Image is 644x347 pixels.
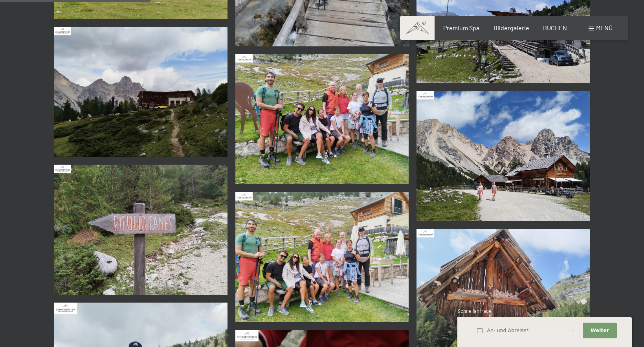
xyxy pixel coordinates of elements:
[54,27,228,157] img: 27-08-2025
[52,161,229,299] a: 27-08-2025
[591,327,609,334] span: Weiter
[52,23,229,161] a: 27-08-2025
[583,323,616,339] button: Weiter
[54,165,228,295] img: 27-08-2025
[457,308,492,314] span: Schnellanfrage
[235,54,409,184] img: 27-08-2025
[233,50,411,188] a: 27-08-2025
[415,87,592,225] a: 27-08-2025
[543,24,567,31] a: BUCHEN
[416,91,590,221] img: 27-08-2025
[596,24,613,31] span: Menü
[443,24,479,31] a: Premium Spa
[235,192,409,322] img: 27-08-2025
[494,24,529,31] a: Bildergalerie
[233,188,411,326] a: 27-08-2025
